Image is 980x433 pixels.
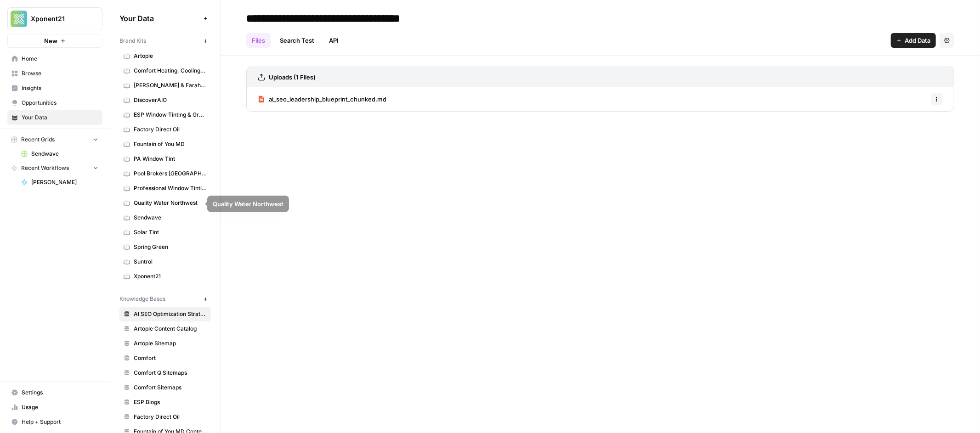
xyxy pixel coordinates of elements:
a: Sendwave [119,210,211,225]
span: Pool Brokers [GEOGRAPHIC_DATA] [134,169,207,178]
span: ESP Blogs [134,398,207,406]
span: Your Data [119,13,200,24]
span: [PERSON_NAME] & Farah Eye & Laser Center [134,81,207,90]
span: Knowledge Bases [119,295,165,303]
a: Suntrol [119,254,211,269]
span: Opportunities [22,99,98,107]
button: New [7,34,102,48]
a: Quality Water Northwest [119,196,211,210]
span: DiscoverAIO [134,96,207,104]
a: Comfort Heating, Cooling, Electrical & Plumbing [119,63,211,78]
span: Brand Kits [119,37,146,45]
a: Uploads (1 Files) [258,67,316,87]
a: Browse [7,66,102,81]
a: AI SEO Optimization Strategy Playbook [119,307,211,321]
span: Browse [22,69,98,78]
button: Recent Grids [7,133,102,146]
span: Settings [22,388,98,397]
span: Solar Tint [134,228,207,236]
span: ai_seo_leadership_blueprint_chunked.md [269,95,386,104]
span: Usage [22,403,98,411]
span: Quality Water Northwest [134,199,207,207]
span: Fountain of You MD [134,140,207,148]
button: Recent Workflows [7,161,102,175]
a: Usage [7,400,102,415]
span: AI SEO Optimization Strategy Playbook [134,310,207,318]
a: Comfort [119,351,211,366]
span: Help + Support [22,418,98,426]
span: New [44,36,57,45]
a: Comfort Q Sitemaps [119,366,211,380]
span: Xponent21 [134,272,207,281]
a: DiscoverAIO [119,93,211,107]
span: [PERSON_NAME] [31,178,98,186]
a: Your Data [7,110,102,125]
span: Your Data [22,113,98,122]
span: Xponent21 [31,14,86,23]
span: ESP Window Tinting & Graphics [134,111,207,119]
span: Sendwave [31,150,98,158]
span: Comfort Heating, Cooling, Electrical & Plumbing [134,67,207,75]
a: Insights [7,81,102,96]
a: Opportunities [7,96,102,110]
a: Comfort Sitemaps [119,380,211,395]
a: Home [7,51,102,66]
a: ESP Blogs [119,395,211,410]
span: Insights [22,84,98,92]
a: Sendwave [17,146,102,161]
a: Professional Window Tinting [119,181,211,196]
span: Recent Grids [21,135,55,144]
span: Factory Direct Oil [134,125,207,134]
a: Factory Direct Oil [119,122,211,137]
span: Suntrol [134,258,207,266]
a: Settings [7,385,102,400]
span: Professional Window Tinting [134,184,207,192]
a: Artople [119,49,211,63]
span: Comfort Q Sitemaps [134,369,207,377]
a: ESP Window Tinting & Graphics [119,107,211,122]
span: Comfort Sitemaps [134,383,207,392]
span: Artople [134,52,207,60]
a: Artople Sitemap [119,336,211,351]
span: PA Window Tint [134,155,207,163]
a: [PERSON_NAME] [17,175,102,190]
span: Recent Workflows [21,164,69,172]
a: API [323,33,344,48]
a: Artople Content Catalog [119,321,211,336]
button: Help + Support [7,415,102,429]
a: Search Test [274,33,320,48]
img: Xponent21 Logo [11,11,27,27]
a: PA Window Tint [119,152,211,166]
a: Spring Green [119,240,211,254]
h3: Uploads (1 Files) [269,73,316,82]
a: [PERSON_NAME] & Farah Eye & Laser Center [119,78,211,93]
a: Xponent21 [119,269,211,284]
a: Pool Brokers [GEOGRAPHIC_DATA] [119,166,211,181]
a: ai_seo_leadership_blueprint_chunked.md [258,87,386,111]
a: Files [246,33,271,48]
span: Add Data [905,36,930,45]
button: Add Data [891,33,936,48]
span: Factory Direct Oil [134,413,207,421]
a: Solar Tint [119,225,211,240]
span: Spring Green [134,243,207,251]
button: Workspace: Xponent21 [7,7,102,30]
span: Home [22,55,98,63]
a: Factory Direct Oil [119,410,211,424]
span: Artople Content Catalog [134,325,207,333]
span: Comfort [134,354,207,362]
a: Fountain of You MD [119,137,211,152]
span: Sendwave [134,214,207,222]
span: Artople Sitemap [134,339,207,348]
